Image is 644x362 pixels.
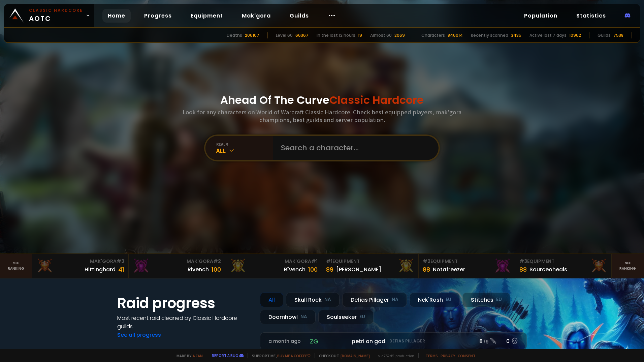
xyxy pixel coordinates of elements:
div: 66367 [295,32,309,38]
div: Stitches [462,293,510,307]
a: Terms [425,353,438,358]
div: Guilds [598,32,611,38]
div: 89 [326,265,333,274]
span: # 3 [117,258,124,265]
a: Classic HardcoreAOTC [4,4,94,27]
div: 3435 [511,32,521,38]
div: Mak'Gora [133,258,221,265]
div: 846014 [448,32,463,38]
div: Skull Rock [286,293,340,307]
div: 88 [519,265,527,274]
a: Mak'gora [236,9,276,23]
a: Equipment [185,9,228,23]
span: v. d752d5 - production [374,353,414,358]
div: Hittinghard [85,265,116,274]
a: Buy me a coffee [277,353,311,358]
div: Level 60 [276,32,293,38]
div: 88 [423,265,430,274]
small: NA [392,296,398,303]
small: EU [496,296,502,303]
div: 2069 [394,32,405,38]
div: 10962 [569,32,581,38]
div: In the last 12 hours [317,32,355,38]
div: Almost 60 [370,32,392,38]
div: Soulseeker [318,310,374,324]
a: Privacy [441,353,455,358]
div: 7538 [613,32,623,38]
a: Progress [139,9,177,23]
span: Checkout [315,353,370,358]
a: Mak'Gora#1Rîvench100 [225,254,322,278]
a: Seeranking [612,254,644,278]
h4: Most recent raid cleaned by Classic Hardcore guilds [117,314,252,331]
small: NA [324,296,331,303]
div: Nek'Rosh [410,293,460,307]
span: Made by [172,353,203,358]
a: Statistics [571,9,611,23]
div: Sourceoheals [529,265,567,274]
span: AOTC [29,7,83,24]
small: EU [359,313,365,320]
div: Rîvench [284,265,305,274]
div: 19 [358,32,362,38]
h3: Look for any characters on World of Warcraft Classic Hardcore. Check best equipped players, mak'g... [180,108,464,124]
div: Equipment [423,258,511,265]
div: realm [216,142,273,147]
a: Mak'Gora#2Rivench100 [129,254,225,278]
div: [PERSON_NAME] [336,265,381,274]
a: Home [102,9,131,23]
div: Deaths [227,32,242,38]
div: Characters [421,32,445,38]
a: Consent [458,353,476,358]
div: 100 [212,265,221,274]
div: Mak'Gora [229,258,318,265]
div: 100 [308,265,318,274]
a: [DOMAIN_NAME] [341,353,370,358]
a: #2Equipment88Notafreezer [419,254,515,278]
a: #1Equipment89[PERSON_NAME] [322,254,419,278]
div: Mak'Gora [36,258,125,265]
input: Search a character... [277,136,430,160]
h1: Raid progress [117,293,252,314]
div: Equipment [519,258,608,265]
span: # 2 [423,258,430,265]
div: Doomhowl [260,310,316,324]
a: Guilds [284,9,314,23]
span: # 3 [519,258,527,265]
span: # 1 [311,258,318,265]
div: Rivench [188,265,209,274]
small: NA [300,313,307,320]
div: Active last 7 days [529,32,567,38]
div: Notafreezer [433,265,465,274]
div: Equipment [326,258,414,265]
h1: Ahead Of The Curve [220,92,424,108]
div: Defias Pillager [342,293,407,307]
a: a fan [193,353,203,358]
a: Report a bug [212,353,238,358]
span: # 2 [213,258,221,265]
div: 206107 [245,32,259,38]
small: Classic Hardcore [29,7,83,13]
a: Mak'Gora#3Hittinghard41 [32,254,129,278]
div: 41 [118,265,124,274]
a: Population [519,9,563,23]
div: Recently scanned [471,32,508,38]
div: All [260,293,283,307]
span: Classic Hardcore [329,92,424,108]
a: See all progress [117,331,161,339]
a: a month agozgpetri on godDefias Pillager8 /90 [260,332,527,350]
span: Support me, [248,353,311,358]
span: # 1 [326,258,332,265]
a: #3Equipment88Sourceoheals [515,254,612,278]
small: EU [446,296,451,303]
div: All [216,147,273,154]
